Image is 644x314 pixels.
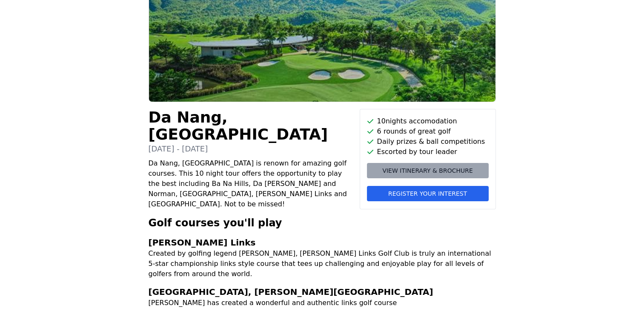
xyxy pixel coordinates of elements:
[149,143,353,155] p: [DATE] - [DATE]
[367,147,489,157] li: Escorted by tour leader
[367,163,489,178] a: View itinerary & brochure
[367,137,489,147] li: Daily prizes & ball competitions
[367,186,489,201] button: Register your interest
[367,126,489,137] li: 6 rounds of great golf
[367,116,489,126] li: 10 nights accomodation
[382,166,472,175] span: View itinerary & brochure
[149,298,496,308] p: [PERSON_NAME] has created a wonderful and authentic links golf course
[149,216,496,230] h2: Golf courses you'll play
[388,189,467,198] span: Register your interest
[149,237,496,248] h3: [PERSON_NAME] Links
[149,158,353,209] p: Da Nang, [GEOGRAPHIC_DATA] is renown for amazing golf courses. This 10 night tour offers the oppo...
[149,286,496,298] h3: [GEOGRAPHIC_DATA], [PERSON_NAME][GEOGRAPHIC_DATA]
[149,248,496,279] p: Created by golfing legend [PERSON_NAME], [PERSON_NAME] Links Golf Club is truly an international ...
[149,109,353,143] h1: Da Nang, [GEOGRAPHIC_DATA]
